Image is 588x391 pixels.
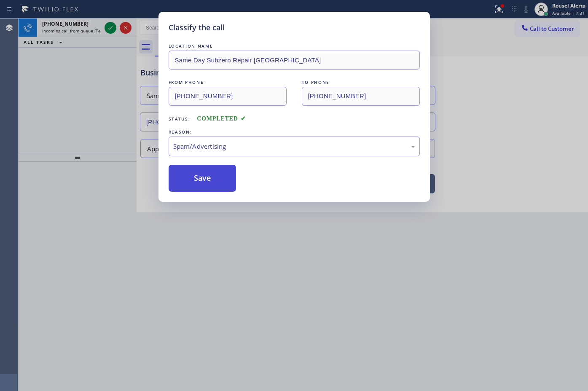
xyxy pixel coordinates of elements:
button: Save [169,165,236,192]
div: LOCATION NAME [169,42,420,51]
div: REASON: [169,128,420,137]
span: COMPLETED [197,115,246,122]
input: From phone [169,87,287,106]
h5: Classify the call [169,22,225,33]
div: TO PHONE [302,78,420,87]
span: Status: [169,116,191,122]
div: FROM PHONE [169,78,287,87]
div: Spam/Advertising [173,142,415,151]
input: To phone [302,87,420,106]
